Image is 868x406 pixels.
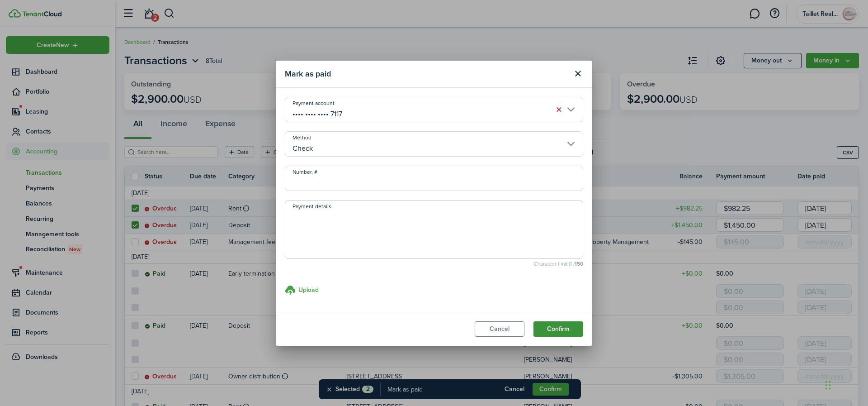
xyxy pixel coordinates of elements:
[285,70,568,78] modal-title: Mark as paid
[823,363,868,406] iframe: Chat Widget
[475,321,524,337] button: Cancel
[533,321,583,337] button: Confirm
[552,104,565,116] button: Clear
[826,372,831,399] div: Drag
[285,261,583,267] small: Character limit: 0 /
[575,260,583,268] b: 150
[570,66,585,81] button: Close modal
[298,285,319,295] h3: Upload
